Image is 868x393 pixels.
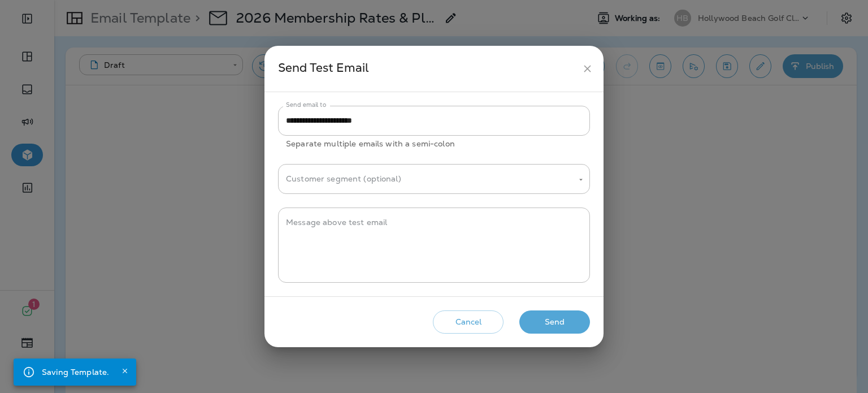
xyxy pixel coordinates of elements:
button: Open [576,175,586,185]
div: Saving Template. [42,362,109,382]
button: Cancel [433,310,504,334]
button: close [577,58,598,79]
p: Separate multiple emails with a semi-colon [286,137,582,150]
button: Close [118,364,132,378]
label: Send email to [286,101,326,109]
div: Send Test Email [278,58,577,79]
button: Send [519,310,590,334]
